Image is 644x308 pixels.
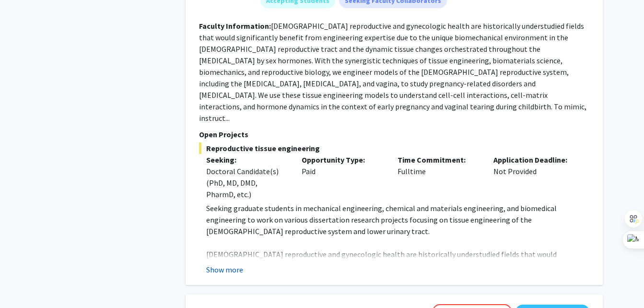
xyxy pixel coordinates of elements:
p: Seeking: [206,154,288,166]
div: Fulltime [390,154,486,200]
button: Show more [206,264,243,275]
p: Open Projects [199,129,589,140]
iframe: Chat [7,265,41,301]
p: Seeking graduate students in mechanical engineering, chemical and materials engineering, and biom... [206,202,589,237]
span: Reproductive tissue engineering [199,142,589,154]
p: Application Deadline: [493,154,575,166]
p: Opportunity Type: [302,154,383,166]
div: Not Provided [486,154,582,200]
fg-read-more: [DEMOGRAPHIC_DATA] reproductive and gynecologic health are historically understudied fields that ... [199,21,586,123]
b: Faculty Information: [199,21,271,31]
p: Time Commitment: [398,154,479,166]
div: Doctoral Candidate(s) (PhD, MD, DMD, PharmD, etc.) [206,166,288,200]
div: Paid [294,154,390,200]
